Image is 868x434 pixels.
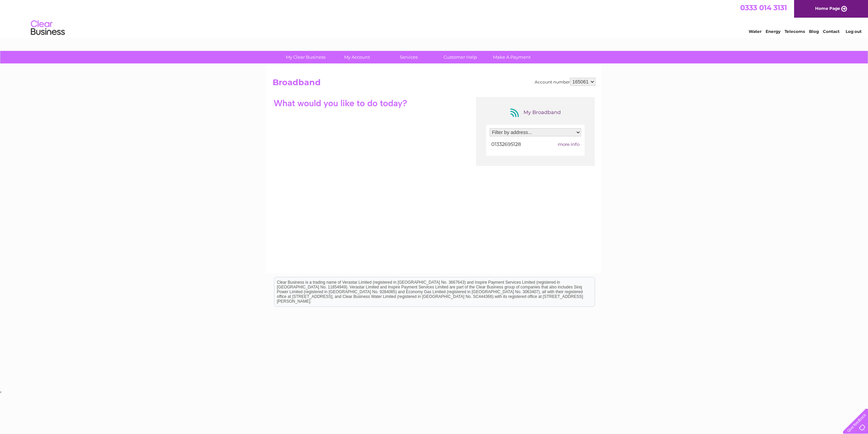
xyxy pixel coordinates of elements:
a: Contact [823,29,840,34]
a: Water [749,29,762,34]
img: logo.png [31,18,65,38]
a: My Account [329,51,385,63]
a: Log out [846,29,862,34]
span: 01332695128 [491,141,521,147]
a: Services [381,51,437,63]
a: Energy [766,29,781,34]
span: more info [558,141,579,147]
a: Blog [809,29,819,34]
h2: Broadband [273,78,595,91]
div: Account number [535,78,595,86]
a: Make A Payment [484,51,540,63]
div: My Broadband [508,107,563,118]
a: 0333 014 3131 [740,3,787,12]
div: Clear Business is a trading name of Verastar Limited (registered in [GEOGRAPHIC_DATA] No. 3667643... [274,4,595,33]
a: Telecoms [785,29,805,34]
a: Customer Help [432,51,488,63]
a: My Clear Business [278,51,334,63]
